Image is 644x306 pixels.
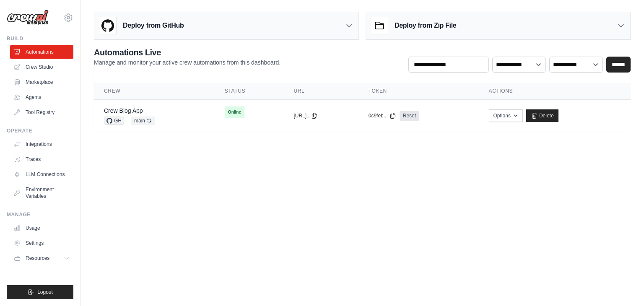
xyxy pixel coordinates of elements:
h3: Deploy from GitHub [123,21,184,31]
img: Logo [7,10,49,26]
a: Marketplace [10,75,73,89]
a: LLM Connections [10,168,73,181]
span: Online [225,106,244,118]
a: Usage [10,221,73,235]
span: Logout [37,289,53,296]
button: Options [489,109,523,122]
a: Environment Variables [10,183,73,203]
button: 0c9feb... [369,112,396,119]
img: GitHub Logo [99,17,116,34]
a: Crew Studio [10,60,73,74]
span: main [131,117,155,125]
a: Settings [10,236,73,250]
div: Build [7,35,73,42]
h3: Deploy from Zip File [395,21,456,31]
a: Integrations [10,137,73,151]
a: Traces [10,153,73,166]
a: Automations [10,45,73,59]
a: Tool Registry [10,106,73,119]
span: Resources [26,255,49,262]
div: Operate [7,127,73,134]
button: Logout [7,285,73,299]
a: Delete [526,109,558,122]
th: Token [358,83,479,100]
a: Crew Blog App [104,107,143,114]
p: Manage and monitor your active crew automations from this dashboard. [94,58,280,67]
button: Resources [10,252,73,265]
div: Manage [7,211,73,218]
th: Crew [94,83,215,100]
th: Actions [479,83,631,100]
th: URL [283,83,358,100]
a: Agents [10,91,73,104]
a: Reset [400,111,419,121]
span: GH [104,117,124,125]
th: Status [215,83,284,100]
h2: Automations Live [94,47,280,58]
